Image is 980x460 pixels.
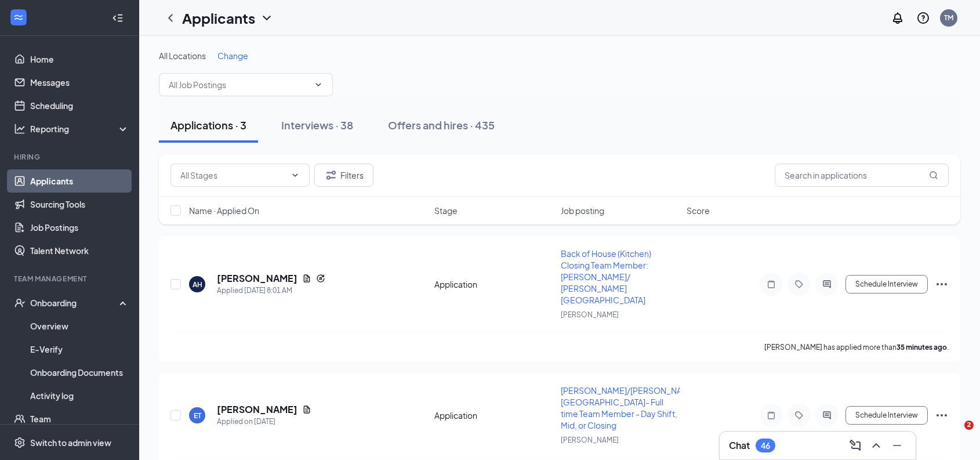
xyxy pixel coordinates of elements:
[170,118,246,132] div: Applications · 3
[434,205,458,216] span: Stage
[30,338,129,361] a: E-Verify
[792,280,806,289] svg: Tag
[30,48,129,71] a: Home
[164,11,177,25] svg: ChevronLeft
[561,385,696,430] span: [PERSON_NAME]/[PERSON_NAME][GEOGRAPHIC_DATA]- Full time Team Member - Day Shift, Mid, or Closing
[217,416,311,428] div: Applied on [DATE]
[30,437,111,448] div: Switch to admin view
[324,168,338,182] svg: Filter
[291,171,300,180] svg: ChevronDown
[14,297,26,309] svg: UserCheck
[869,439,883,452] svg: ChevronUp
[13,12,24,23] svg: WorkstreamLogo
[30,407,129,430] a: Team
[182,8,255,28] h1: Applicants
[687,205,710,216] span: Score
[929,171,938,180] svg: MagnifyingGlass
[764,342,949,352] p: [PERSON_NAME] has applied more than .
[302,405,311,414] svg: Document
[890,439,904,452] svg: Minimize
[845,275,928,294] button: Schedule Interview
[169,78,309,91] input: All Job Postings
[916,11,930,25] svg: QuestionInfo
[561,310,619,319] span: [PERSON_NAME]
[194,411,201,421] div: ET
[434,278,554,290] div: Application
[935,277,949,291] svg: Ellipses
[316,274,325,283] svg: Reapply
[30,314,129,338] a: Overview
[30,71,129,94] a: Messages
[14,152,127,162] div: Hiring
[848,439,862,452] svg: ComposeMessage
[217,285,325,296] div: Applied [DATE] 8:01 AM
[30,297,119,309] div: Onboarding
[30,239,129,262] a: Talent Network
[30,123,130,135] div: Reporting
[217,50,248,61] span: Change
[845,406,928,425] button: Schedule Interview
[964,421,974,430] span: 2
[14,274,127,284] div: Team Management
[561,436,619,444] span: [PERSON_NAME]
[820,411,834,420] svg: ActiveChat
[193,280,202,289] div: AH
[561,248,651,305] span: Back of House (Kitchen) Closing Team Member: [PERSON_NAME]/ [PERSON_NAME][GEOGRAPHIC_DATA]
[820,280,834,289] svg: ActiveChat
[30,169,129,193] a: Applicants
[944,13,953,23] div: TM
[935,408,949,422] svg: Ellipses
[180,169,286,182] input: All Stages
[561,205,604,216] span: Job posting
[30,94,129,117] a: Scheduling
[281,118,353,132] div: Interviews · 38
[302,274,311,283] svg: Document
[896,343,947,352] b: 35 minutes ago
[888,436,906,455] button: Minimize
[729,439,750,452] h3: Chat
[764,280,778,289] svg: Note
[388,118,495,132] div: Offers and hires · 435
[30,384,129,407] a: Activity log
[314,164,373,187] button: Filter Filters
[764,411,778,420] svg: Note
[159,50,206,61] span: All Locations
[112,12,124,24] svg: Collapse
[30,216,129,239] a: Job Postings
[217,403,297,416] h5: [PERSON_NAME]
[189,205,259,216] span: Name · Applied On
[14,437,26,448] svg: Settings
[761,441,770,451] div: 46
[14,123,26,135] svg: Analysis
[314,80,323,89] svg: ChevronDown
[867,436,885,455] button: ChevronUp
[30,361,129,384] a: Onboarding Documents
[891,11,905,25] svg: Notifications
[434,410,554,421] div: Application
[217,272,297,285] h5: [PERSON_NAME]
[792,411,806,420] svg: Tag
[260,11,274,25] svg: ChevronDown
[846,436,865,455] button: ComposeMessage
[941,421,968,448] iframe: Intercom live chat
[775,164,949,187] input: Search in applications
[30,193,129,216] a: Sourcing Tools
